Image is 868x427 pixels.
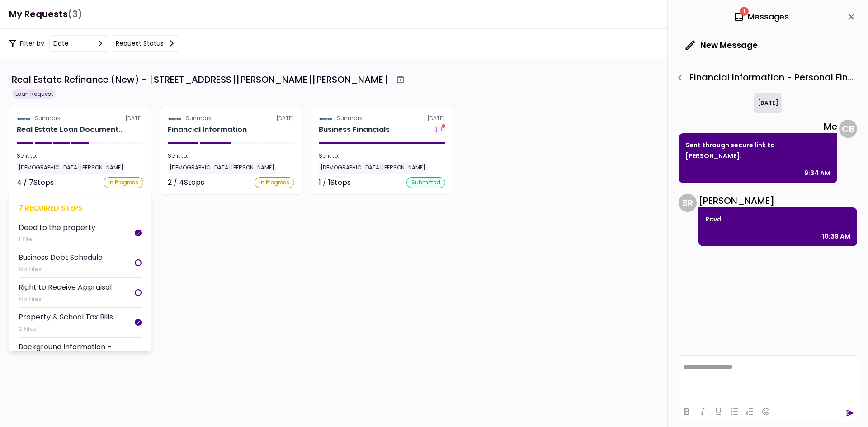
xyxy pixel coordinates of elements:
[319,114,333,122] img: Partner logo
[679,356,859,401] iframe: Rich Text Area
[12,89,57,99] div: Loan Request
[19,295,112,304] div: No Files
[17,124,124,135] div: Real Estate Loan Documents (Refinance)
[17,114,31,122] img: Partner logo
[17,162,125,174] div: [DEMOGRAPHIC_DATA][PERSON_NAME]
[19,235,95,244] div: 1 File
[9,5,82,23] h1: My Requests
[319,124,390,135] h2: Business Financials
[685,140,830,161] p: Sent through secure link to [PERSON_NAME].
[337,114,362,122] div: Sunmark
[168,162,276,174] div: [DEMOGRAPHIC_DATA][PERSON_NAME]
[17,177,54,188] div: 4 / 7 Steps
[19,282,112,293] div: Right to Receive Appraisal
[19,324,113,333] div: 2 Files
[679,120,837,133] div: Me
[319,114,445,122] div: [DATE]
[168,124,247,135] h2: Financial Information
[846,408,855,418] button: send
[705,214,850,225] p: Rcvd
[754,93,782,113] div: [DATE]
[695,405,710,418] button: Italic
[168,152,294,160] div: Sent to:
[726,405,742,418] button: Bullet list
[19,311,113,323] div: Property & School Tax Bills
[679,194,697,212] div: S R
[839,120,857,138] div: C B
[104,177,143,188] div: In Progress
[49,35,108,52] button: date
[711,405,726,418] button: Underline
[168,114,182,122] img: Partner logo
[17,152,143,160] div: Sent to:
[168,114,294,122] div: [DATE]
[406,177,445,188] div: submitted
[112,35,179,52] button: Request status
[758,405,774,418] button: Emojis
[19,252,103,263] div: Business Debt Schedule
[19,202,142,214] div: 7 required steps
[698,194,857,207] div: [PERSON_NAME]
[319,177,351,188] div: 1 / 1 Steps
[255,177,294,188] div: In Progress
[433,124,445,135] button: show-messages
[68,5,82,23] span: (3)
[186,114,211,122] div: Sunmark
[168,177,204,188] div: 2 / 4 Steps
[733,10,789,23] div: Messages
[679,405,694,418] button: Bold
[804,168,830,178] div: 9:34 AM
[19,222,95,233] div: Deed to the property
[17,114,143,122] div: [DATE]
[12,73,388,86] div: Real Estate Refinance (New) - [STREET_ADDRESS][PERSON_NAME][PERSON_NAME]
[679,33,765,57] button: New Message
[742,405,758,418] button: Numbered list
[392,71,409,88] button: Archive workflow
[19,341,135,364] div: Background Information – Borrower/Guarantor profile
[319,162,427,174] div: [DEMOGRAPHIC_DATA][PERSON_NAME]
[822,231,850,242] div: 10:39 AM
[35,114,60,122] div: Sunmark
[740,7,749,16] span: 1
[844,9,859,24] button: close
[672,70,859,85] div: Financial Information - Personal Financial Statement
[9,35,179,52] div: Filter by:
[319,152,445,160] div: Sent to:
[53,38,69,48] div: date
[19,265,103,274] div: No Files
